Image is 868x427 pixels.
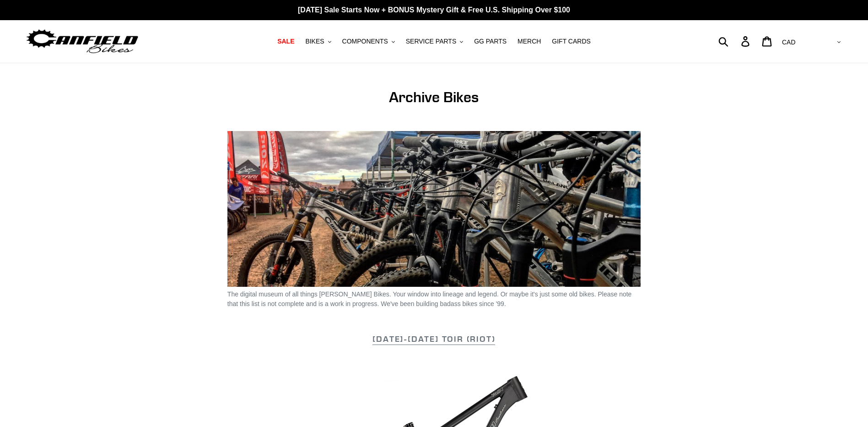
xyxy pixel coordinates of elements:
span: GIFT CARDS [552,38,591,45]
a: SALE [273,35,299,48]
a: GIFT CARDS [547,35,595,48]
p: The digital museum of all things [PERSON_NAME] Bikes. Your window into lineage and legend. Or may... [227,290,641,309]
button: BIKES [301,35,335,48]
button: SERVICE PARTS [401,35,468,48]
span: SERVICE PARTS [406,38,456,45]
input: Search [723,31,747,51]
a: [DATE]-[DATE] Toir (Riot) [372,334,495,345]
span: GG PARTS [474,38,507,45]
button: COMPONENTS [338,35,399,48]
span: MERCH [518,38,541,45]
span: COMPONENTS [342,38,388,45]
h1: Archive Bikes [227,88,641,106]
span: BIKES [305,38,324,45]
a: GG PARTS [469,35,511,48]
a: MERCH [513,35,545,48]
span: SALE [277,38,294,45]
img: Canfield-Bikes-Demo.jpg [227,131,641,287]
img: Canfield Bikes [25,27,140,56]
